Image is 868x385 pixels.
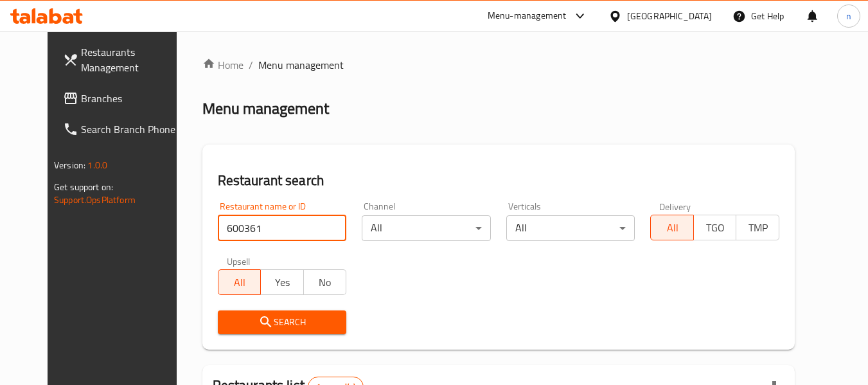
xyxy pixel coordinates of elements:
span: All [224,273,256,292]
div: All [362,215,491,241]
span: Menu management [258,57,344,73]
span: n [846,9,851,23]
button: Search [218,310,347,334]
button: TGO [693,215,737,240]
h2: Menu management [202,98,329,119]
span: TGO [699,219,732,237]
span: Branches [81,91,182,106]
span: Restaurants Management [81,44,182,75]
span: TMP [741,219,774,237]
span: Search Branch Phone [81,121,182,137]
a: Restaurants Management [53,37,193,83]
nav: breadcrumb [202,57,795,73]
div: All [506,215,635,241]
span: All [656,219,689,237]
a: Home [202,57,244,73]
span: Get support on: [54,179,113,195]
span: Yes [266,273,299,292]
h2: Restaurant search [218,171,779,190]
button: Yes [260,269,304,295]
span: No [309,273,342,292]
button: TMP [736,215,779,240]
li: / [249,57,253,73]
a: Search Branch Phone [53,114,193,145]
span: 1.0.0 [87,157,107,174]
a: Support.OpsPlatform [54,192,136,208]
div: Menu-management [488,8,567,24]
input: Search for restaurant name or ID.. [218,215,347,241]
span: Version: [54,157,85,174]
button: All [650,215,694,240]
a: Branches [53,83,193,114]
button: No [303,269,347,295]
label: Delivery [659,202,691,211]
button: All [218,269,261,295]
label: Upsell [227,256,251,265]
div: [GEOGRAPHIC_DATA] [627,9,712,23]
span: Search [228,314,337,330]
